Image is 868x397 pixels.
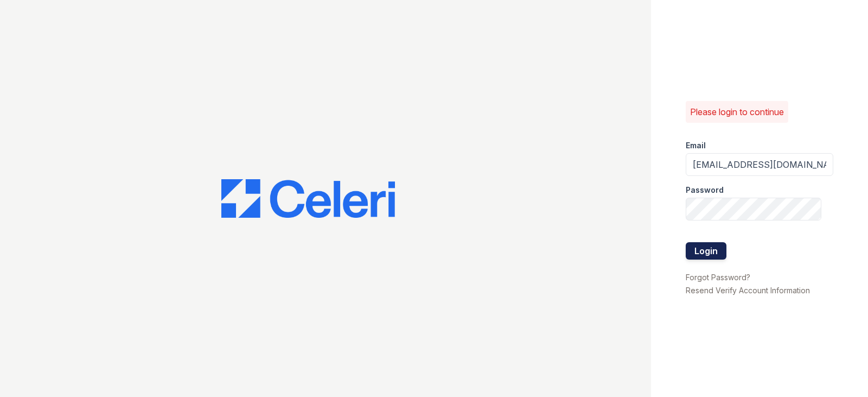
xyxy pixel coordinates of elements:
[686,273,750,282] a: Forgot Password?
[686,185,724,196] label: Password
[686,140,706,151] label: Email
[690,105,784,118] p: Please login to continue
[221,179,395,218] img: CE_Logo_Blue-a8612792a0a2168367f1c8372b55b34899dd931a85d93a1a3d3e32e68fde9ad4.png
[686,286,810,295] a: Resend Verify Account Information
[686,242,726,260] button: Login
